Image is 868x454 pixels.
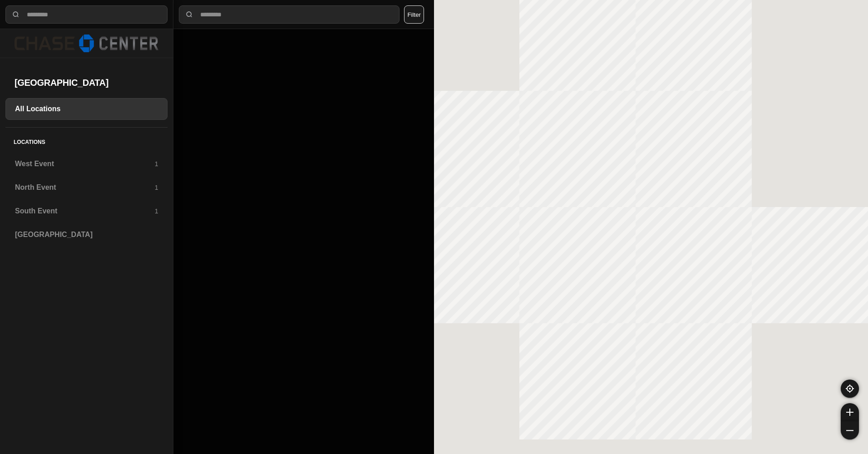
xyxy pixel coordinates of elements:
img: search [11,10,20,19]
p: 1 [155,183,158,192]
button: zoom-out [841,421,859,439]
p: 1 [155,207,158,216]
button: recenter [841,380,859,398]
a: South Event1 [5,200,168,222]
button: zoom-in [841,403,859,421]
img: zoom-in [846,409,853,416]
h3: All Locations [15,104,158,114]
p: 1 [155,159,158,168]
a: All Locations [5,98,168,120]
h5: Locations [5,128,168,153]
img: recenter [846,385,854,393]
a: West Event1 [5,153,168,175]
img: zoom-out [846,427,853,434]
h3: South Event [15,206,155,217]
img: logo [15,35,158,52]
h3: North Event [15,182,155,193]
h2: [GEOGRAPHIC_DATA] [15,76,158,89]
a: [GEOGRAPHIC_DATA] [5,224,168,246]
h3: [GEOGRAPHIC_DATA] [15,229,158,240]
h3: West Event [15,158,155,169]
button: Filter [404,5,424,24]
img: search [185,10,194,19]
a: North Event1 [5,177,168,198]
